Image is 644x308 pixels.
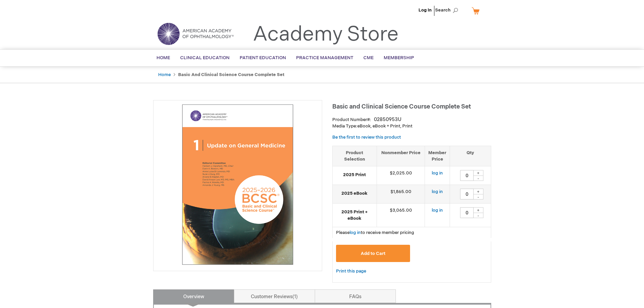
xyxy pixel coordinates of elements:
th: Nonmember Price [377,146,425,166]
td: $1,865.00 [377,185,425,204]
input: Qty [460,207,474,218]
th: Member Price [425,146,450,166]
div: 02850953U [374,116,401,123]
a: Print this page [336,267,366,276]
th: Product Selection [333,146,377,166]
input: Qty [460,170,474,181]
span: Membership [384,55,414,61]
div: - [473,175,483,181]
th: Qty [450,146,491,166]
strong: Media Type: [332,123,357,129]
span: Search [435,3,461,17]
span: Please to receive member pricing [336,230,414,235]
a: Home [158,72,171,77]
a: Log In [419,7,432,13]
a: log in [432,189,443,194]
strong: Product Number [332,117,371,122]
div: - [473,194,483,199]
a: log in [350,230,361,235]
strong: 2025 Print + eBook [336,209,373,221]
td: $3,065.00 [377,204,425,227]
input: Qty [460,189,474,199]
span: Patient Education [240,55,286,61]
a: Overview [153,289,234,303]
strong: 2025 Print [336,172,373,178]
div: + [473,207,483,213]
span: Basic and Clinical Science Course Complete Set [332,103,471,110]
span: Home [157,55,170,61]
a: log in [432,170,443,176]
span: Practice Management [296,55,353,61]
img: Basic and Clinical Science Course Complete Set [157,104,318,265]
p: eBook, eBook + Print, Print [332,123,491,129]
span: Clinical Education [180,55,230,61]
div: + [473,189,483,194]
span: CME [363,55,374,61]
span: 1 [292,294,298,300]
a: Customer Reviews1 [234,289,315,303]
strong: 2025 eBook [336,190,373,197]
button: Add to Cart [336,245,410,262]
a: FAQs [315,289,396,303]
div: + [473,170,483,176]
td: $2,025.00 [377,166,425,185]
a: log in [432,208,443,213]
a: Be the first to review this product [332,135,401,140]
div: - [473,213,483,218]
strong: Basic and Clinical Science Course Complete Set [178,72,284,77]
span: Add to Cart [361,251,385,256]
a: Academy Store [253,22,399,47]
